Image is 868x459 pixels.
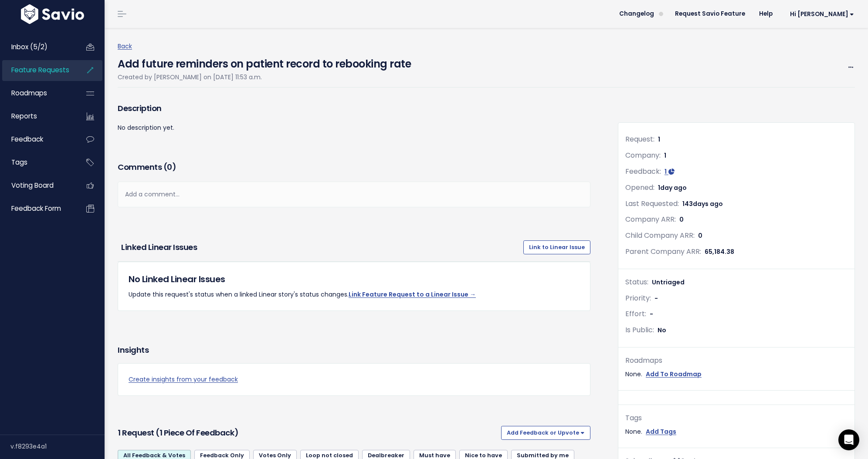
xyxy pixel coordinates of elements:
span: Changelog [619,11,654,17]
span: 65,184.38 [705,247,734,256]
span: 1 [658,135,660,144]
span: Opened: [625,182,654,192]
span: Created by [PERSON_NAME] on [DATE] 11:53 a.m. [118,73,262,81]
h3: Linked Linear issues [121,241,520,253]
span: Company ARR: [625,214,676,224]
span: Last Requested: [625,199,679,209]
a: Inbox (5/2) [2,37,72,57]
h4: Add future reminders on patient record to rebooking rate [118,52,411,72]
span: Feedback [11,135,43,144]
a: Roadmaps [2,83,72,103]
h3: Comments ( ) [118,161,590,173]
span: 1 [658,183,687,192]
span: 0 [698,231,702,240]
span: Inbox (5/2) [11,42,47,51]
p: Update this request's status when a linked Linear story's status changes. [129,289,580,300]
a: Add Tags [646,426,676,437]
span: Child Company ARR: [625,230,695,240]
a: Voting Board [2,175,72,196]
a: Help [752,7,780,20]
a: Back [118,42,132,51]
span: Company: [625,150,661,160]
span: Tags [11,158,27,167]
img: logo-white.9d6f32f41409.svg [19,4,86,24]
span: Status: [625,277,648,287]
span: Feedback form [11,204,61,213]
span: Untriaged [652,278,685,287]
span: 1 [665,167,667,176]
span: Priority: [625,293,651,303]
span: Request: [625,134,654,144]
h3: Description [118,102,590,115]
a: Tags [2,152,72,172]
span: No [658,326,666,334]
a: Feedback form [2,199,72,219]
span: Roadmaps [11,88,47,98]
a: Add To Roadmap [646,369,702,380]
h3: Insights [118,344,149,356]
span: Feedback: [625,166,661,176]
div: None. [625,369,848,380]
a: Link to Linear Issue [523,240,590,254]
span: day ago [660,183,687,192]
h5: No Linked Linear Issues [129,273,580,286]
div: Roadmaps [625,354,848,367]
a: Request Savio Feature [668,7,752,20]
a: Link Feature Request to a Linear Issue → [349,290,476,299]
span: Parent Company ARR: [625,246,701,256]
span: - [654,294,658,303]
div: Open Intercom Messenger [838,429,859,450]
span: Voting Board [11,181,54,190]
h3: 1 Request (1 piece of Feedback) [118,427,498,439]
div: None. [625,426,848,437]
span: Hi [PERSON_NAME] [790,11,854,17]
span: 143 [682,199,723,208]
div: v.f8293e4a1 [10,435,105,458]
span: 0 [679,215,684,224]
a: Feedback [2,129,72,149]
span: days ago [693,199,723,208]
span: 0 [167,162,172,172]
span: Effort: [625,309,646,319]
p: No description yet. [118,122,590,133]
a: 1 [665,167,675,176]
span: - [650,310,653,318]
span: Reports [11,111,37,121]
button: Add Feedback or Upvote [501,426,590,440]
a: Hi [PERSON_NAME] [780,7,861,21]
div: Tags [625,412,848,425]
a: Reports [2,106,72,126]
span: Feature Requests [11,65,69,74]
a: Feature Requests [2,60,72,80]
span: Is Public: [625,325,654,335]
a: Create insights from your feedback [129,374,580,385]
div: Add a comment... [118,182,590,207]
span: 1 [664,151,666,160]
